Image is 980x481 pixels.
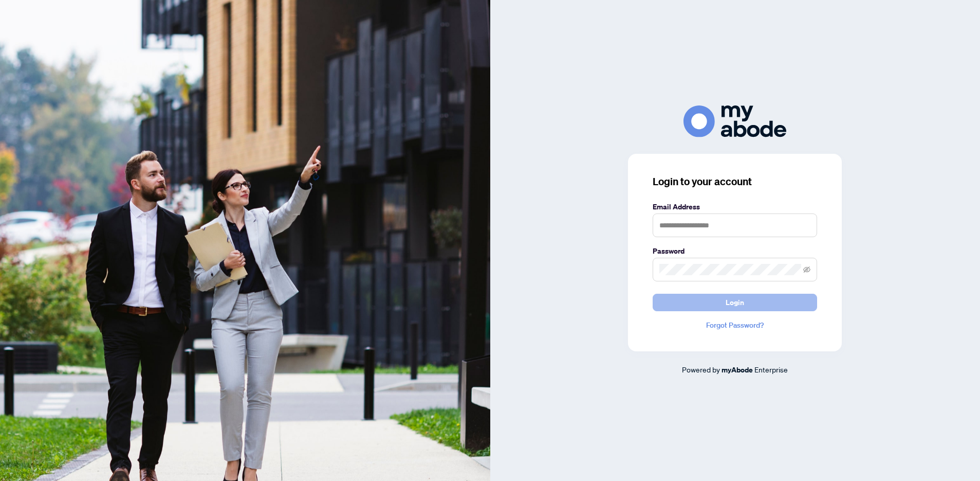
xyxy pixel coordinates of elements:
[683,105,786,137] img: ma-logo
[803,266,810,273] span: eye-invisible
[653,245,817,257] label: Password
[726,294,744,311] span: Login
[653,174,817,189] h3: Login to your account
[653,294,817,311] button: Login
[722,364,753,376] a: myAbode
[653,201,817,212] label: Email Address
[682,365,720,374] span: Powered by
[754,365,788,374] span: Enterprise
[653,319,817,331] a: Forgot Password?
